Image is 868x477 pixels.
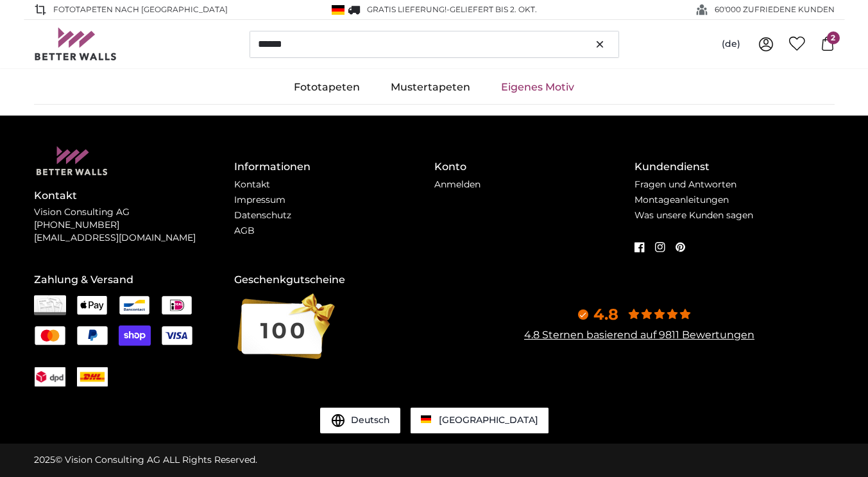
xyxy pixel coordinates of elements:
a: Kontakt [234,178,270,190]
a: Montageanleitungen [634,194,729,205]
span: Fototapeten nach [GEOGRAPHIC_DATA] [53,4,228,15]
img: Deutschland [421,415,431,423]
a: Anmelden [434,178,481,190]
span: 2 [827,31,840,44]
span: 60'000 ZUFRIEDENE KUNDEN [715,4,835,15]
a: Deutschland [GEOGRAPHIC_DATA] [411,408,549,433]
a: Mustertapeten [375,71,486,104]
img: DPD [35,371,65,383]
a: Fototapeten [278,71,375,104]
a: Fragen und Antworten [634,178,736,190]
span: - [447,4,537,14]
span: Geliefert bis 2. Okt. [450,4,537,14]
span: 2025 [34,454,55,465]
img: Deutschland [332,5,345,15]
div: © Vision Consulting AG ALL Rights Reserved. [34,454,257,467]
span: GRATIS Lieferung! [367,4,447,14]
a: AGB [234,225,255,236]
a: Was unsere Kunden sagen [634,209,753,221]
h4: Konto [434,159,634,175]
a: 4.8 Sternen basierend auf 9811 Bewertungen [524,329,754,341]
h4: Zahlung & Versand [34,272,234,288]
a: Eigenes Motiv [486,71,590,104]
button: (de) [711,33,751,56]
h4: Kontakt [34,188,234,204]
h4: Kundendienst [634,159,835,175]
a: Impressum [234,194,285,205]
img: DHL [77,371,108,383]
span: Deutsch [351,414,390,427]
button: Deutsch [320,408,400,433]
p: Vision Consulting AG [PHONE_NUMBER] [EMAIL_ADDRESS][DOMAIN_NAME] [34,206,234,245]
h4: Informationen [234,159,434,175]
img: Betterwalls [34,28,117,60]
img: Rechnung [34,295,66,316]
h4: Geschenkgutscheine [234,272,434,288]
span: [GEOGRAPHIC_DATA] [439,414,538,426]
a: Datenschutz [234,209,291,221]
